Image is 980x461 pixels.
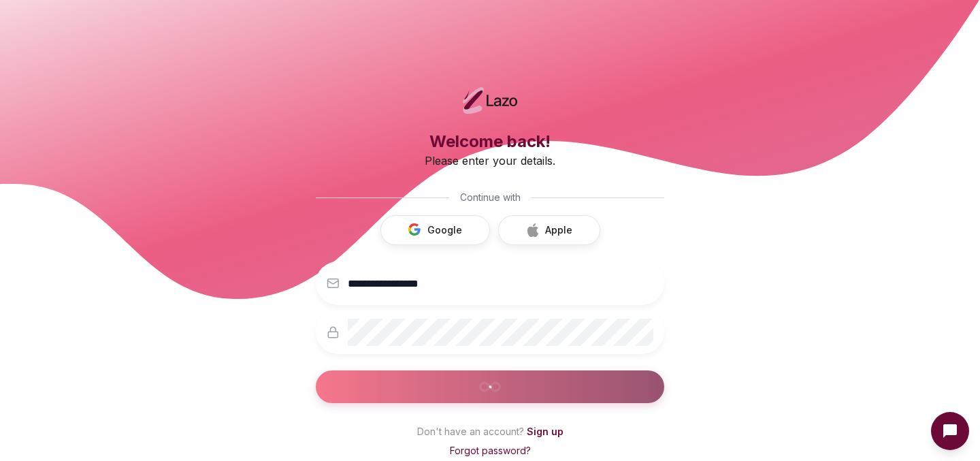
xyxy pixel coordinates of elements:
[527,426,563,437] a: Sign up
[316,131,664,153] h3: Welcome back!
[316,425,664,444] p: Don't have an account?
[460,191,521,204] span: Continue with
[931,412,969,450] button: Open Intercom messenger
[316,153,664,169] p: Please enter your details.
[498,215,600,245] button: Apple
[450,445,531,456] a: Forgot password?
[380,215,490,245] button: Google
